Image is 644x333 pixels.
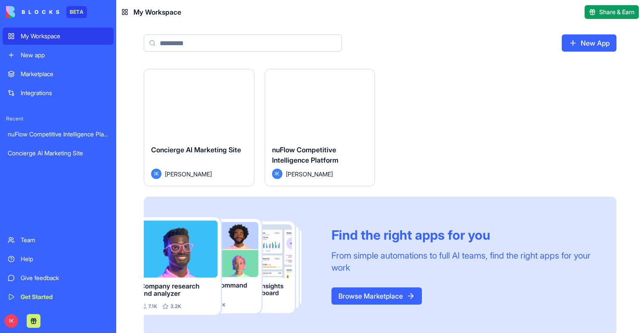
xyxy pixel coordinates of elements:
a: Concierge AI Marketing Site [3,145,114,162]
a: Browse Marketplace [331,287,422,305]
div: Integrations [21,89,108,97]
span: My Workspace [133,7,181,17]
a: nuFlow Competitive Intelligence PlatformIK[PERSON_NAME] [265,69,375,186]
a: BETA [6,6,87,18]
div: Get Started [21,293,108,301]
span: Share & Earn [599,8,635,16]
a: Give feedback [3,269,114,287]
div: Help [21,255,108,263]
img: Frame_181_egmpey.png [144,217,318,315]
span: Recent [3,115,114,122]
span: [PERSON_NAME] [286,170,333,179]
div: Team [21,236,108,244]
span: Concierge AI Marketing Site [151,145,241,154]
div: Give feedback [21,274,108,282]
a: New App [562,34,616,52]
span: IK [151,169,161,179]
div: Find the right apps for you [331,227,596,243]
span: [PERSON_NAME] [165,170,212,179]
a: New app [3,46,114,64]
img: logo [6,6,59,18]
div: Marketplace [21,70,108,78]
div: New app [21,51,108,59]
a: Integrations [3,84,114,102]
div: nuFlow Competitive Intelligence Platform [8,130,108,139]
a: Help [3,250,114,268]
a: nuFlow Competitive Intelligence Platform [3,126,114,143]
div: From simple automations to full AI teams, find the right apps for your work [331,250,596,274]
a: Get Started [3,288,114,305]
a: Team [3,231,114,249]
a: My Workspace [3,28,114,45]
div: My Workspace [21,32,108,40]
span: IK [272,169,282,179]
span: nuFlow Competitive Intelligence Platform [272,145,338,164]
div: BETA [66,6,87,18]
a: Marketplace [3,65,114,83]
a: Concierge AI Marketing SiteIK[PERSON_NAME] [144,69,254,186]
div: Concierge AI Marketing Site [8,149,108,157]
button: Share & Earn [585,5,639,19]
span: IK [4,314,18,328]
